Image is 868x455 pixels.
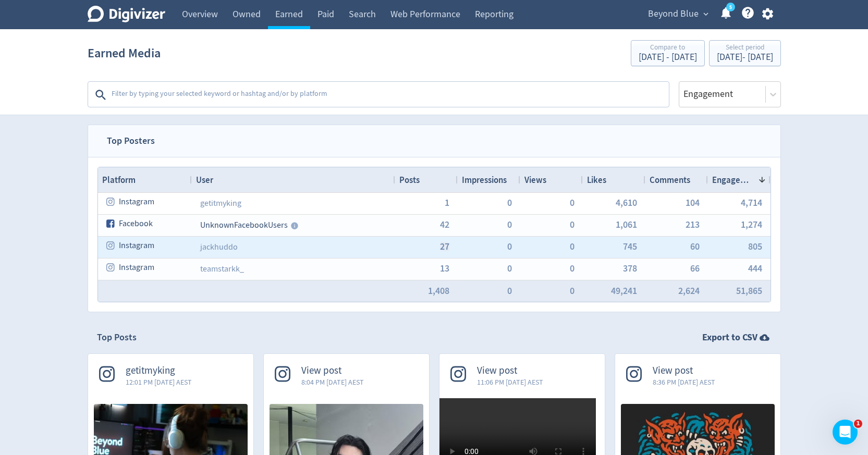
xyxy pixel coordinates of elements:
span: 66 [690,264,700,273]
button: 1,274 [741,220,762,229]
button: 745 [623,242,637,251]
span: Impressions [462,174,507,186]
span: User [196,174,213,186]
button: 0 [507,242,512,251]
span: 444 [748,264,762,273]
a: getitmyking [200,198,241,208]
span: expand_more [701,9,711,19]
span: Engagement [712,174,754,186]
a: jackhuddo [200,242,238,252]
button: 13 [440,264,449,273]
button: 0 [507,264,512,273]
button: 104 [686,198,700,207]
h2: Top Posts [97,331,137,344]
div: Compare to [639,44,697,53]
div: [DATE] - [DATE] [717,53,773,62]
text: 5 [729,4,731,11]
span: View post [653,365,715,377]
button: 1 [445,198,449,207]
button: 0 [507,198,512,207]
button: 0 [570,264,574,273]
span: 1 [854,420,862,428]
button: 49,241 [611,286,637,296]
button: 0 [570,220,574,229]
span: Facebook [119,214,153,234]
svg: instagram [106,241,116,250]
button: 42 [440,220,449,229]
span: Comments [650,174,690,186]
strong: Export to CSV [702,331,757,344]
span: Posts [399,174,420,186]
span: 8:36 PM [DATE] AEST [653,377,715,387]
button: 4,714 [741,198,762,207]
button: 4,610 [616,198,637,207]
button: 27 [440,242,449,251]
button: Select period[DATE]- [DATE] [709,40,781,66]
button: 0 [507,286,512,296]
span: 11:06 PM [DATE] AEST [477,377,543,387]
svg: instagram [106,263,116,272]
div: [DATE] - [DATE] [639,53,697,62]
span: Platform [102,174,136,186]
div: Select period [717,44,773,53]
button: 1,408 [428,286,449,296]
button: 0 [570,242,574,251]
a: teamstarkk_ [200,264,244,274]
span: getitmyking [126,365,192,377]
button: 60 [690,242,700,251]
button: 0 [570,286,574,296]
iframe: Intercom live chat [833,420,858,445]
h1: Earned Media [88,36,161,70]
button: Beyond Blue [644,6,711,22]
button: 0 [570,198,574,207]
button: 378 [623,264,637,273]
span: View post [301,365,364,377]
button: 51,865 [736,286,762,296]
span: 8:04 PM [DATE] AEST [301,377,364,387]
span: Views [524,174,546,186]
span: View post [477,365,543,377]
span: Likes [587,174,606,186]
svg: instagram [106,197,116,206]
span: 2,624 [678,286,700,296]
span: Top Posters [97,125,164,157]
a: 5 [726,3,735,11]
span: Instagram [119,192,154,212]
button: 0 [507,220,512,229]
span: Beyond Blue [648,6,699,22]
button: 805 [748,242,762,251]
span: Instagram [119,236,154,256]
button: 1,061 [616,220,637,229]
span: Instagram [119,257,154,278]
button: 213 [686,220,700,229]
span: 12:01 PM [DATE] AEST [126,377,192,387]
svg: facebook [106,219,116,228]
